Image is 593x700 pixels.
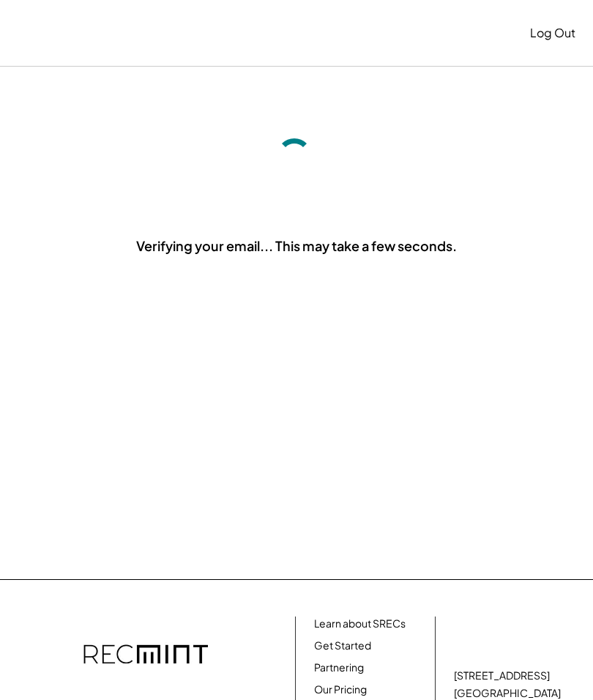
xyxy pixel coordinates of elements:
[454,669,550,683] div: [STREET_ADDRESS]
[83,630,208,681] img: recmint-logotype%403x.png
[314,617,406,631] a: Learn about SRECs
[136,237,457,255] div: Verifying your email... This may take a few seconds.
[314,638,371,653] a: Get Started
[314,682,367,697] a: Our Pricing
[530,18,575,48] button: Log Out
[18,24,139,42] img: yH5BAEAAAAALAAAAAABAAEAAAIBRAA7
[314,660,364,675] a: Partnering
